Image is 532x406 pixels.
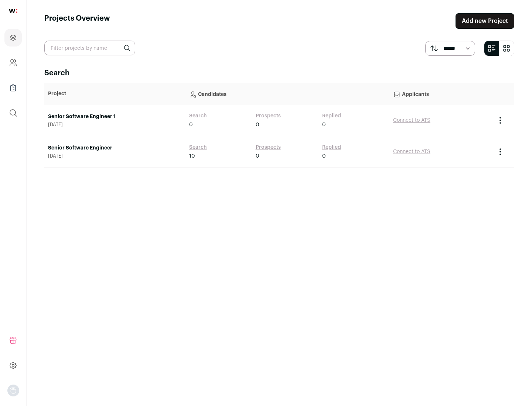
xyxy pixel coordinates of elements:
[256,112,281,120] a: Prospects
[393,149,430,154] a: Connect to ATS
[189,152,195,160] span: 10
[322,152,326,160] span: 0
[322,144,341,151] a: Replied
[189,121,193,128] span: 0
[189,86,386,101] p: Candidates
[44,13,110,29] h1: Projects Overview
[48,144,182,152] a: Senior Software Engineer
[456,13,514,29] a: Add new Project
[256,144,281,151] a: Prospects
[496,116,505,125] button: Project Actions
[48,90,182,97] p: Project
[496,147,505,156] button: Project Actions
[4,29,22,47] a: Projects
[44,41,135,55] input: Filter projects by name
[322,112,341,120] a: Replied
[322,121,326,128] span: 0
[189,144,207,151] a: Search
[4,54,22,72] a: Company and ATS Settings
[393,86,488,101] p: Applicants
[256,152,259,160] span: 0
[44,68,514,78] h2: Search
[48,122,182,128] span: [DATE]
[7,385,19,396] button: Open dropdown
[48,153,182,159] span: [DATE]
[7,385,19,396] img: nopic.png
[189,112,207,120] a: Search
[393,118,430,123] a: Connect to ATS
[4,79,22,97] a: Company Lists
[9,9,17,13] img: wellfound-shorthand-0d5821cbd27db2630d0214b213865d53afaa358527fdda9d0ea32b1df1b89c2c.svg
[48,113,182,120] a: Senior Software Engineer 1
[256,121,259,128] span: 0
